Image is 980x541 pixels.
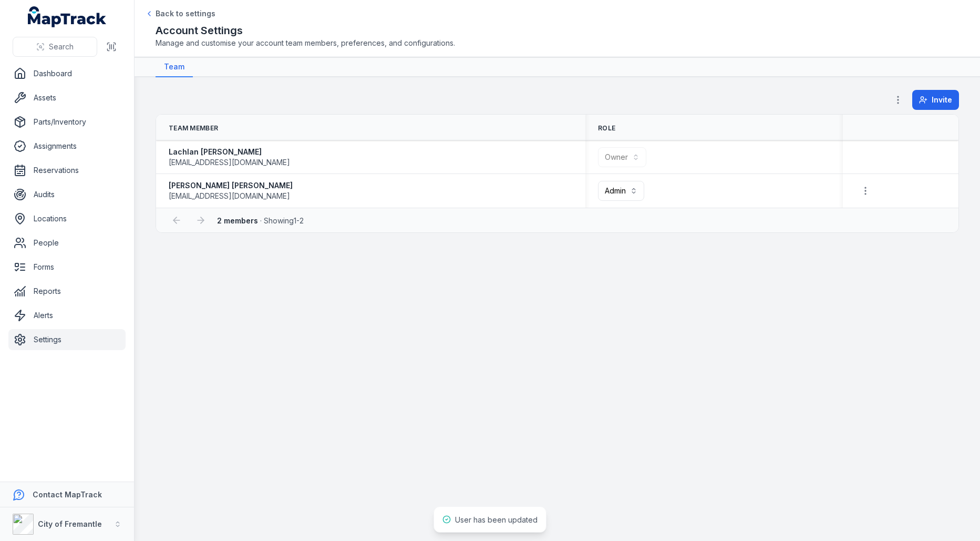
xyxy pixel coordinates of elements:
a: Forms [8,257,126,278]
button: Admin [598,181,644,201]
span: Manage and customise your account team members, preferences, and configurations. [156,38,959,48]
strong: Lachlan [PERSON_NAME] [169,147,290,157]
a: Audits [8,184,126,205]
strong: Contact MapTrack [33,490,102,499]
button: Search [13,37,97,57]
h2: Account Settings [156,23,959,38]
a: Parts/Inventory [8,111,126,132]
span: Invite [932,95,952,105]
a: Locations [8,208,126,229]
strong: City of Fremantle [38,519,102,528]
a: Assignments [8,136,126,157]
span: Search [49,42,74,52]
span: · Showing 1 - 2 [217,216,304,225]
a: Settings [8,329,126,350]
span: [EMAIL_ADDRESS][DOMAIN_NAME] [169,191,290,201]
a: Back to settings [145,8,215,19]
strong: 2 members [217,216,258,225]
button: Invite [912,90,959,110]
a: Reservations [8,160,126,181]
a: Reports [8,281,126,302]
span: User has been updated [455,515,538,524]
span: Team Member [169,124,218,132]
span: Role [598,124,615,132]
a: Assets [8,87,126,108]
a: People [8,232,126,253]
a: Dashboard [8,63,126,84]
span: [EMAIL_ADDRESS][DOMAIN_NAME] [169,157,290,168]
a: Team [156,57,193,77]
strong: [PERSON_NAME] [PERSON_NAME] [169,180,293,191]
a: Alerts [8,305,126,326]
a: MapTrack [28,6,107,27]
span: Back to settings [156,8,215,19]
